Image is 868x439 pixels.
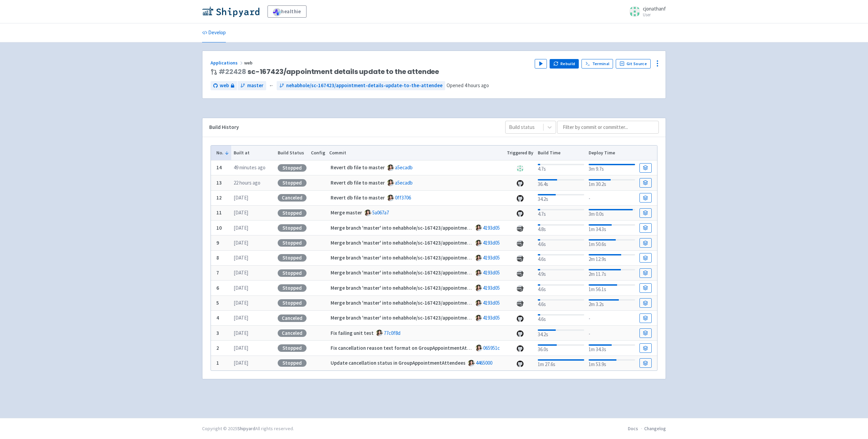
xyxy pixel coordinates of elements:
a: Build Details [639,223,652,233]
strong: Merge branch 'master' into nehabhole/sc-167423/appointment-details-update-to-the-attendee [331,225,549,231]
div: 1m 56.1s [589,283,635,293]
div: - [589,329,635,338]
div: Stopped [278,269,307,277]
time: [DATE] [234,225,248,231]
div: Copyright © 2025 All rights reserved. [202,425,294,432]
a: 4193d05 [483,225,500,231]
span: cjonathanf [643,5,666,12]
div: Stopped [278,299,307,307]
a: master [238,81,266,90]
b: 7 [216,269,219,276]
strong: Fix cancellation reason text format on GroupAppointmentAttendees [331,345,486,351]
div: Build History [209,123,494,131]
span: master [247,82,263,90]
div: 34.2s [538,193,584,203]
button: No. [216,149,229,156]
b: 13 [216,179,222,186]
a: 4193d05 [483,240,500,246]
strong: Merge branch 'master' into nehabhole/sc-167423/appointment-details-update-to-the-attendee [331,314,549,321]
time: [DATE] [234,360,248,366]
span: Opened [447,82,489,89]
div: Stopped [278,179,307,187]
time: [DATE] [234,300,248,306]
div: 4.6s [538,253,584,263]
time: [DATE] [234,194,248,201]
div: 4.7s [538,163,584,173]
a: #22428 [219,67,246,76]
time: 49 minutes ago [234,164,265,171]
th: Built at [231,146,275,160]
strong: Merge branch 'master' into nehabhole/sc-167423/appointment-details-update-to-the-attendee [331,269,549,276]
div: - [589,193,635,203]
b: 1 [216,360,219,366]
a: 4193d05 [483,300,500,306]
div: 1m 34.3s [589,223,635,233]
span: nehabhole/sc-167423/appointment-details-update-to-the-attendee [286,82,442,90]
a: Build Details [639,238,652,248]
a: Docs [628,425,638,432]
strong: Revert db file to master [331,194,385,201]
time: [DATE] [234,209,248,216]
strong: Update cancellation status in GroupAppointmentAttendees [331,360,466,366]
a: 4193d05 [483,314,500,321]
strong: Revert db file to master [331,164,385,171]
span: web [220,82,229,90]
div: 4.6s [538,313,584,323]
th: Build Status [275,146,309,160]
a: Develop [202,23,226,42]
time: [DATE] [234,345,248,351]
th: Config [309,146,327,160]
b: 4 [216,314,219,321]
a: 4193d05 [483,269,500,276]
b: 12 [216,194,222,201]
input: Filter by commit or committer... [557,121,659,134]
div: 2m 3.2s [589,298,635,308]
div: Stopped [278,209,307,217]
time: [DATE] [234,254,248,261]
div: 4.6s [538,238,584,248]
div: Stopped [278,164,307,172]
div: 2m 11.7s [589,268,635,278]
a: healthie [268,5,307,18]
button: Play [535,59,547,69]
a: 4193d05 [483,254,500,261]
div: 2m 12.9s [589,253,635,263]
div: - [589,313,635,323]
div: 34.2s [538,328,584,339]
img: Shipyard logo [202,6,259,17]
strong: Revert db file to master [331,179,385,186]
a: nehabhole/sc-167423/appointment-details-update-to-the-attendee [277,81,445,90]
div: 36.4s [538,178,584,188]
a: Build Details [639,268,652,278]
a: 4465000 [476,360,492,366]
small: User [643,13,666,17]
time: 4 hours ago [465,82,489,89]
a: Shipyard [237,425,255,432]
a: 77c0f8d [384,330,400,336]
div: Stopped [278,344,307,352]
strong: Merge master [331,209,362,216]
div: 4.6s [538,298,584,308]
div: Stopped [278,359,307,367]
b: 5 [216,300,219,306]
div: 3m 9.7s [589,163,635,173]
strong: Merge branch 'master' into nehabhole/sc-167423/appointment-details-update-to-the-attendee [331,300,549,306]
a: 4193d05 [483,285,500,291]
a: 5a067a7 [372,209,389,216]
span: sc-167423/appointment details update to the attendee [219,68,439,76]
a: Build Details [639,178,652,188]
span: web [244,60,254,66]
a: cjonathanf User [625,6,666,17]
b: 6 [216,285,219,291]
div: Canceled [278,194,307,202]
button: Rebuild [550,59,579,69]
time: [DATE] [234,269,248,276]
b: 8 [216,254,219,261]
th: Deploy Time [586,146,637,160]
div: Canceled [278,314,307,322]
a: a5ecadb [395,179,413,186]
a: Build Details [639,253,652,263]
a: Build Details [639,328,652,338]
div: Stopped [278,224,307,232]
a: 0ff3706 [395,194,411,201]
